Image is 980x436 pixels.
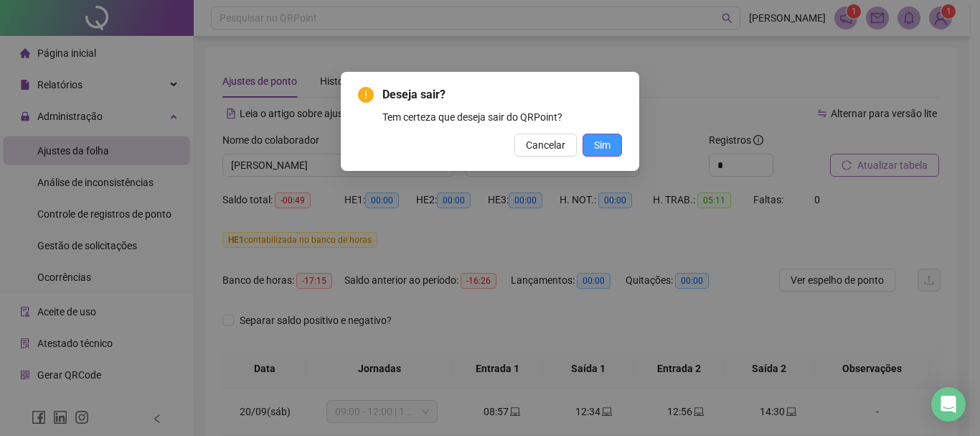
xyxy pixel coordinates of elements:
span: Sim [594,137,611,153]
button: Sim [583,134,622,157]
span: exclamation-circle [358,87,374,103]
div: Tem certeza que deseja sair do QRPoint? [382,109,622,125]
span: Cancelar [526,137,565,153]
button: Cancelar [514,134,577,157]
div: Open Intercom Messenger [931,387,966,422]
span: Deseja sair? [382,86,622,103]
